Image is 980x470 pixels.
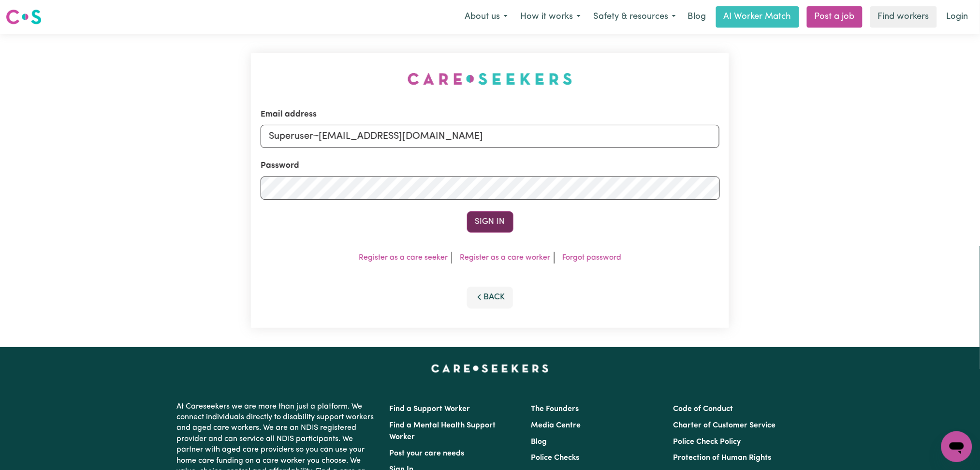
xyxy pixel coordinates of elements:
a: Careseekers logo [6,6,42,28]
iframe: Button to launch messaging window [941,431,972,462]
a: Code of Conduct [673,405,733,413]
a: Register as a care worker [460,254,550,262]
a: Blog [682,6,712,28]
button: Safety & resources [587,7,682,27]
a: Find workers [870,6,937,28]
a: Login [941,6,974,28]
a: Police Check Policy [673,438,741,446]
img: Careseekers logo [6,8,42,26]
a: Careseekers home page [431,365,549,372]
label: Email address [261,108,317,121]
a: Find a Support Worker [390,405,470,413]
input: Email address [261,125,720,148]
a: AI Worker Match [716,6,799,28]
button: Back [467,287,513,308]
a: Charter of Customer Service [673,422,775,429]
button: How it works [514,7,587,27]
a: Post your care needs [390,450,465,457]
a: Media Centre [531,422,581,429]
button: Sign In [467,211,513,233]
button: About us [458,7,514,27]
a: Protection of Human Rights [673,454,771,462]
a: Post a job [807,6,863,28]
a: The Founders [531,405,579,413]
a: Register as a care seeker [359,254,448,262]
a: Police Checks [531,454,580,462]
a: Find a Mental Health Support Worker [390,422,496,441]
a: Blog [531,438,547,446]
a: Forgot password [562,254,621,262]
label: Password [261,160,299,172]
